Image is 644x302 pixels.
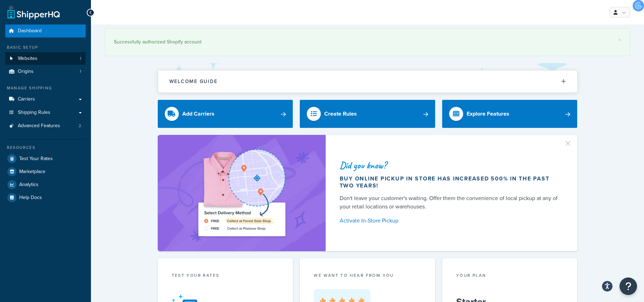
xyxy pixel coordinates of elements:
span: Carriers [18,96,35,102]
a: Explore Features [442,100,578,128]
span: 1 [80,69,81,75]
div: Test your rates [172,272,279,280]
div: Your Plan [456,272,564,280]
a: × [618,37,621,43]
div: Resources [5,145,86,151]
span: Websites [18,56,37,62]
a: Marketplace [5,165,86,178]
li: Origins [5,65,86,78]
div: Basic Setup [5,44,86,50]
span: Help Docs [19,195,42,201]
a: Create Rules [300,100,435,128]
span: Origins [18,69,34,75]
a: Origins1 [5,65,86,78]
a: Shipping Rules [5,106,86,119]
span: Test Your Rates [19,156,53,162]
p: we want to hear from you [314,272,421,279]
a: Add Carriers [158,100,293,128]
a: Analytics [5,178,86,191]
a: Carriers [5,93,86,106]
h2: Welcome Guide [169,79,218,84]
li: Websites [5,52,86,65]
a: Dashboard [5,25,86,37]
div: Manage Shipping [5,85,86,91]
button: Welcome Guide [158,70,577,92]
span: Analytics [19,182,38,188]
button: Open Resource Center [620,277,637,295]
span: Marketplace [19,169,45,175]
span: 1 [80,56,81,62]
a: Test Your Rates [5,152,86,165]
span: Shipping Rules [18,110,50,116]
span: Dashboard [18,28,42,34]
div: Successfully authorized Shopify account [114,37,621,47]
span: 2 [79,123,81,129]
a: Activate In-Store Pickup [340,216,561,226]
a: Help Docs [5,191,86,204]
div: Add Carriers [182,109,214,119]
div: Buy online pickup in store has increased 500% in the past two years! [340,175,561,189]
a: Advanced Features2 [5,119,86,132]
div: Did you know? [340,160,561,170]
li: Advanced Features [5,119,86,132]
img: ad-shirt-map-b0359fc47e01cab431d101c4b569394f6a03f54285957d908178d52f29eb9668.png [178,145,305,241]
div: Explore Features [467,109,509,119]
div: Create Rules [324,109,357,119]
span: Advanced Features [18,123,60,129]
div: Don't leave your customer's waiting. Offer them the convenience of local pickup at any of your re... [340,194,561,211]
a: Websites1 [5,52,86,65]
